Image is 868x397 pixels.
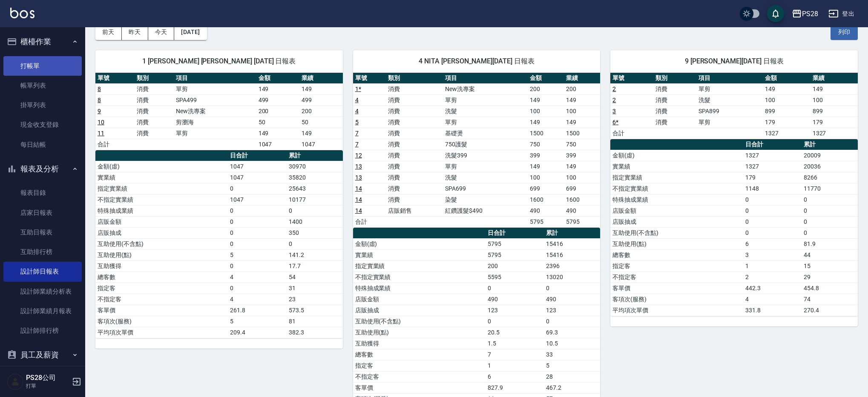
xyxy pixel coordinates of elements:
td: 互助使用(點) [95,249,228,260]
td: 消費 [386,117,443,128]
td: 31 [287,283,343,294]
td: 總客數 [353,349,486,360]
td: 54 [287,271,343,283]
td: 10177 [287,194,343,205]
td: 200 [528,83,564,94]
td: 5595 [486,271,544,283]
td: 總客數 [95,271,228,283]
th: 金額 [256,73,300,84]
td: 490 [528,205,564,216]
th: 單號 [95,73,135,84]
td: 互助獲得 [353,338,486,349]
td: 149 [564,94,600,106]
td: 消費 [386,150,443,161]
td: 消費 [386,94,443,106]
td: 1327 [763,128,810,139]
td: 紅鑽護髮$490 [443,205,528,216]
td: 0 [544,316,600,327]
td: 149 [256,128,300,139]
td: 100 [528,172,564,183]
td: 0 [743,194,802,205]
th: 業績 [299,73,343,84]
a: 9 [98,108,101,114]
td: 6 [743,238,802,249]
td: 消費 [386,128,443,139]
td: 149 [564,161,600,172]
td: 2 [743,271,802,283]
td: 5 [228,249,286,260]
img: Logo [10,8,34,18]
td: 20.5 [486,327,544,338]
th: 金額 [763,73,810,84]
td: 0 [802,205,858,216]
a: 設計師排行榜 [3,321,82,340]
td: 25643 [287,183,343,194]
td: New洗專案 [174,106,256,117]
td: 200 [299,106,343,117]
td: 1047 [228,194,286,205]
td: 209.4 [228,327,286,338]
td: 0 [802,194,858,205]
td: 指定客 [353,360,486,371]
table: a dense table [610,139,858,316]
h5: PS28公司 [26,374,69,382]
td: 699 [528,183,564,194]
td: 單剪 [443,117,528,128]
td: 0 [743,205,802,216]
td: 399 [528,150,564,161]
td: 互助使用(點) [610,238,743,249]
td: 不指定客 [95,294,228,305]
td: 單剪 [174,128,256,139]
th: 累計 [287,150,343,161]
td: 互助使用(不含點) [610,227,743,238]
td: 7 [486,349,544,360]
a: 互助日報表 [3,223,82,242]
table: a dense table [95,73,343,150]
td: 35820 [287,172,343,183]
td: 店販抽成 [95,227,228,238]
a: 11 [98,130,104,137]
th: 金額 [528,73,564,84]
td: 4 [228,294,286,305]
td: 0 [228,238,286,249]
td: 染髮 [443,194,528,205]
td: 270.4 [802,305,858,316]
td: 消費 [653,94,696,106]
a: 4 [355,108,359,114]
td: 149 [528,94,564,106]
img: Person [7,373,24,390]
td: 1047 [228,172,286,183]
td: 1047 [228,161,286,172]
td: 573.5 [287,305,343,316]
td: 499 [256,94,300,106]
td: 指定實業績 [95,183,228,194]
a: 打帳單 [3,56,82,76]
td: 實業績 [610,161,743,172]
a: 4 [355,97,359,103]
td: 0 [802,216,858,227]
td: 2396 [544,260,600,271]
td: SPA699 [443,183,528,194]
span: 9 [PERSON_NAME][DATE] 日報表 [621,57,848,66]
td: 149 [763,83,810,94]
a: 14 [355,196,362,203]
td: 179 [743,172,802,183]
td: 店販抽成 [610,216,743,227]
td: 客項次(服務) [610,294,743,305]
td: 指定實業績 [353,260,486,271]
td: 0 [228,205,286,216]
td: 10.5 [544,338,600,349]
td: SPA899 [696,106,763,117]
td: 0 [228,260,286,271]
th: 業績 [564,73,600,84]
td: 消費 [386,106,443,117]
td: 17.7 [287,260,343,271]
button: 昨天 [122,24,148,40]
td: 490 [564,205,600,216]
button: 紅利點數設定 [3,366,82,388]
td: 消費 [653,83,696,94]
td: 單剪 [696,83,763,94]
button: 列印 [831,24,858,40]
td: 4 [228,271,286,283]
td: 指定客 [95,283,228,294]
